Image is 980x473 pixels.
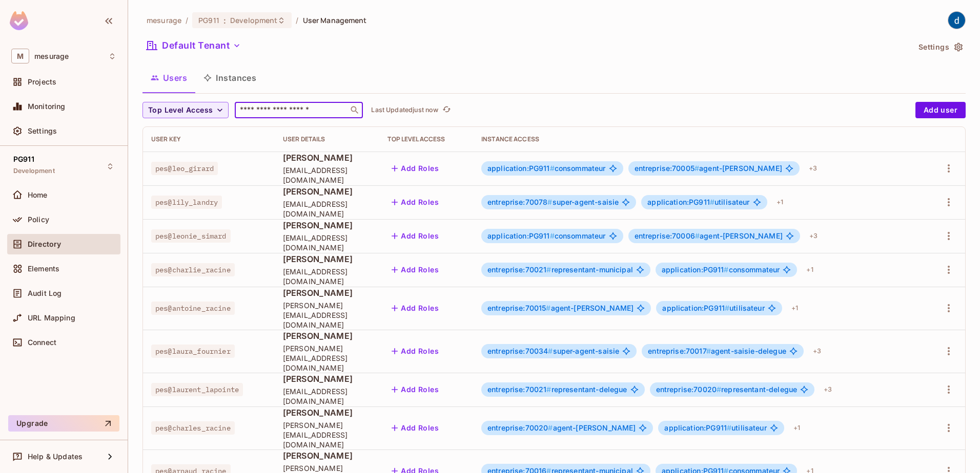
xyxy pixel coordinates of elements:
span: # [725,304,729,312]
button: Add Roles [387,300,443,316]
span: consommateur [662,266,780,274]
span: representant-delegue [656,385,798,394]
span: representant-delegue [487,385,627,394]
div: + 1 [772,194,787,210]
span: # [724,265,728,274]
span: URL Mapping [28,314,75,322]
span: application:PG911 [647,198,714,206]
span: Development [13,167,55,175]
button: Upgrade [8,415,119,432]
span: application:PG911 [664,423,731,432]
span: [PERSON_NAME][EMAIL_ADDRESS][DOMAIN_NAME] [283,343,371,373]
span: User Management [303,15,367,25]
span: # [550,164,555,173]
li: / [296,15,298,25]
span: # [550,231,555,240]
div: Instance Access [481,135,917,143]
span: utilisateur [664,424,766,432]
span: PG911 [198,15,219,25]
span: : [223,16,227,25]
span: Audit Log [28,289,62,297]
span: Settings [28,127,57,135]
span: application:PG911 [487,231,555,240]
div: + 1 [789,420,804,436]
span: entreprise:70034 [487,347,553,355]
span: refresh [442,105,451,115]
span: # [546,304,550,312]
span: Workspace: mesurage [34,52,69,60]
span: pes@charlie_racine [151,263,235,276]
span: Home [28,191,48,199]
span: pes@lily_landry [151,196,222,209]
span: # [547,198,552,206]
span: # [546,265,551,274]
span: Help & Updates [28,453,83,461]
span: # [717,385,721,394]
span: [PERSON_NAME] [283,253,371,265]
img: SReyMgAAAABJRU5ErkJggg== [10,11,28,30]
div: Top Level Access [387,135,465,143]
p: Last Updated just now [371,106,438,114]
span: pes@leo_girard [151,162,218,175]
button: Add Roles [387,160,443,177]
span: [EMAIL_ADDRESS][DOMAIN_NAME] [283,386,371,406]
span: pes@laura_fournier [151,345,235,358]
span: representant-municipal [487,266,633,274]
button: Add Roles [387,228,443,244]
span: # [695,164,699,173]
span: Top Level Access [148,104,213,117]
span: [PERSON_NAME] [283,152,371,163]
span: pes@antoine_racine [151,302,235,315]
span: entreprise:70020 [487,423,553,432]
button: Add user [915,102,966,118]
img: dev 911gcl [948,12,965,29]
span: agent-[PERSON_NAME] [635,164,782,173]
span: [PERSON_NAME] [283,287,371,298]
span: pes@charles_racine [151,421,235,435]
span: utilisateur [647,198,749,206]
span: entreprise:70020 [656,385,722,394]
span: application:PG911 [662,304,729,312]
span: application:PG911 [662,265,729,274]
button: Instances [195,65,264,91]
span: entreprise:70015 [487,304,551,312]
span: Directory [28,240,61,248]
div: User Details [283,135,371,143]
span: [EMAIL_ADDRESS][DOMAIN_NAME] [283,199,371,219]
span: [EMAIL_ADDRESS][DOMAIN_NAME] [283,165,371,185]
span: Connect [28,338,56,347]
span: [PERSON_NAME] [283,220,371,231]
span: consommateur [487,232,606,240]
button: Top Level Access [142,102,229,118]
button: Settings [914,39,966,55]
div: + 3 [805,160,821,177]
span: entreprise:70017 [648,347,711,355]
span: # [548,347,553,355]
span: Click to refresh data [438,104,453,116]
span: consommateur [487,164,606,173]
span: Monitoring [28,102,66,111]
span: entreprise:70021 [487,265,552,274]
span: utilisateur [662,304,764,312]
span: [PERSON_NAME] [283,407,371,418]
span: # [546,385,551,394]
div: + 1 [802,262,817,278]
li: / [186,15,188,25]
span: pes@leonie_simard [151,229,231,243]
button: Users [142,65,195,91]
span: # [706,347,711,355]
span: application:PG911 [487,164,555,173]
span: [EMAIL_ADDRESS][DOMAIN_NAME] [283,233,371,252]
div: User Key [151,135,267,143]
span: entreprise:70021 [487,385,552,394]
div: + 3 [805,228,822,244]
span: [PERSON_NAME] [283,450,371,461]
span: Elements [28,265,59,273]
span: agent-[PERSON_NAME] [487,304,634,312]
span: agent-[PERSON_NAME] [635,232,783,240]
span: [PERSON_NAME] [283,330,371,341]
span: [EMAIL_ADDRESS][DOMAIN_NAME] [283,267,371,286]
div: + 3 [820,381,836,398]
span: Development [230,15,277,25]
span: PG911 [13,155,34,163]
